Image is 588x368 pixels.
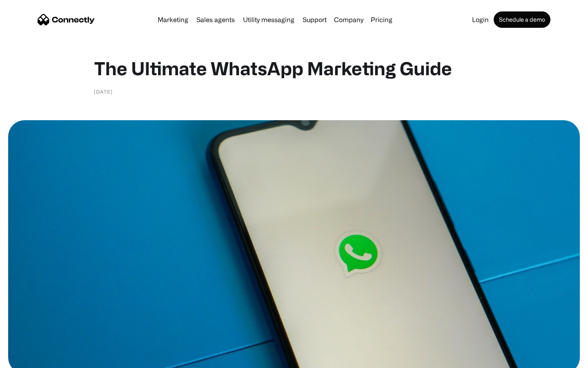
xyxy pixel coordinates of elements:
[240,16,298,23] a: Utility messaging
[94,88,113,96] div: [DATE]
[469,16,492,23] a: Login
[16,354,49,365] ul: Language list
[299,16,330,23] a: Support
[8,354,49,365] aside: Language selected: English
[494,11,550,28] a: Schedule a demo
[154,16,192,23] a: Marketing
[367,16,396,23] a: Pricing
[334,14,363,25] div: Company
[94,57,494,79] h1: The Ultimate WhatsApp Marketing Guide
[193,16,238,23] a: Sales agents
